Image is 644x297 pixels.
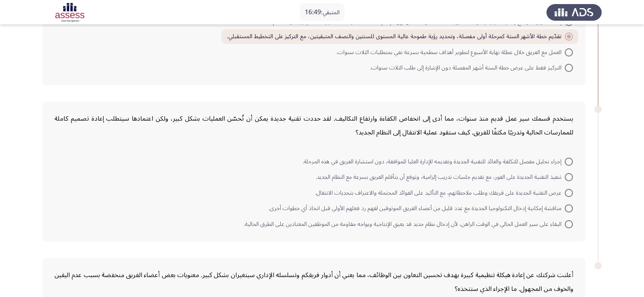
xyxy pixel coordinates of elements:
[316,172,565,182] span: تنفيذ التقنية الجديدة على الفور، مع تقديم جلسات تدريب إلزامية، وتوقع أن يتأقلم الفريق بسرعة مع ال...
[227,32,565,41] span: تقدّيم خطة الأشهر الستة كمرحلة أولى مفصلة، وتحديد رؤية طموحة عالية المستوى للسنتين والنصف المتبقي...
[305,5,321,19] span: 16:49
[336,48,565,57] span: العمل مع الفريق خلال عطلة نهاية الأسبوع لتطوير أهداف سطحية بسرعة تفي بمتطلبات الثلاث سنوات.
[42,1,98,24] img: Assessment logo of Misr Insurance Situational Judgment Assessment (Managerial-V2)
[305,7,340,17] p: المتبقي:
[272,17,565,27] span: إعطاء الأولوية لوضع ركائز استراتيجية واضحة لرؤية الثلاث سنوات، حتى وإن لم يتم تحديد المبادرات الت...
[315,188,565,198] span: عرض التقنية الجديدة على فريقك وطلب ملاحظاتهم، مع التأكيد على الفوائد المحتملة والاعتراف بتحديات ا...
[244,219,565,229] span: البقاء على سير العمل الحالي في الوقت الراهن، لأن إدخال نظام جديد قد يعيق الإنتاجية ويواجه مقاومة ...
[546,1,602,24] img: Assess Talent Management logo
[370,63,565,73] span: التركيز فقط على عرض خطة الستة أشهر المفصلة دون الإشارة إلى طلب الثلاث سنوات.
[54,268,573,296] div: أعلنت شركتك عن إعادة هيكلة تنظيمية كبيرة بهدف تحسين التعاون بين الوظائف، مما يعني أن أدوار فريقكم...
[303,157,565,167] span: إجراء تحليل مفصل للتكلفة والعائد للتقنية الجديدة وتقديمه للإدارة العليا للموافقة، دون استشارة الف...
[54,112,573,139] div: يستخدم قسمك سير عمل قديم منذ سنوات، مما أدى إلى انخفاض الكفاءة وارتفاع التكاليف. لقد حددت تقنية ج...
[269,204,565,213] span: مناقشة إمكانية إدخال التكنولوجيا الجديدة مع عدد قليل من أعضاء الفريق الموثوقين لفهم رد فعلهم الأو...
